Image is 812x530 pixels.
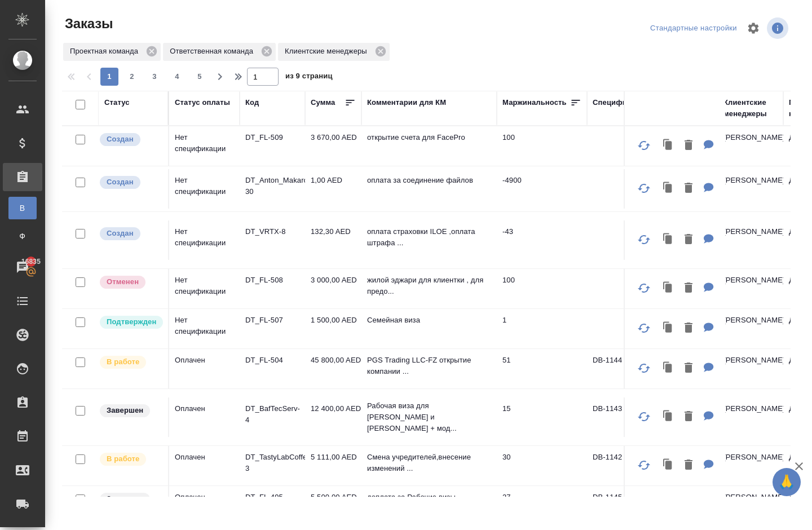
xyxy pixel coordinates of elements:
td: 5 111,00 AED [305,446,361,485]
div: Выставляет ПМ после принятия заказа от КМа [99,355,162,370]
button: Клонировать [657,405,679,429]
td: 15 [497,397,587,437]
button: Удалить [679,494,698,517]
button: Обновить [630,452,657,479]
p: Отменен [107,276,139,288]
td: 45 800,00 AED [305,349,361,388]
td: DB-1143 [587,397,652,437]
td: [PERSON_NAME] [718,269,783,308]
div: Выставляет КМ после уточнения всех необходимых деталей и получения согласия клиента на запуск. С ... [99,315,162,330]
p: Подтвержден [107,316,156,328]
td: [PERSON_NAME] [718,397,783,437]
a: 16835 [3,253,42,281]
span: 5 [191,71,209,82]
td: DB-1144 [587,349,652,388]
p: В работе [107,453,139,465]
div: Статус оплаты [175,97,230,108]
span: В [14,202,31,214]
td: Оплачен [169,486,240,525]
td: Оплачен [169,397,240,437]
p: Создан [107,134,134,145]
td: 1 500,00 AED [305,309,361,348]
p: Завершен [107,405,143,416]
div: Код [245,97,259,108]
span: 16835 [15,256,47,267]
td: Оплачен [169,349,240,388]
td: 100 [497,269,587,308]
p: Проектная команда [70,46,142,57]
button: Клонировать [657,357,679,380]
p: Завершен [107,493,143,505]
button: Для КМ: открытие счета для FacePro [698,134,720,157]
button: 4 [168,68,186,86]
div: Сумма [311,97,335,108]
td: 12 400,00 AED [305,397,361,437]
p: VRTX GLOBAL NETWORK SERVICES L.L.C [658,218,712,263]
button: 3 [145,68,164,86]
div: Клиентские менеджеры [278,43,390,61]
p: Ответственная команда [170,46,257,57]
div: Ответственная команда [163,43,276,61]
td: 1 [497,309,587,348]
button: Обновить [630,132,657,159]
p: DT_Anton_Makarov_DODO-30 [245,175,299,197]
p: DT_FL-507 [245,315,299,326]
td: -43 [497,220,587,260]
div: Выставляет КМ при направлении счета или после выполнения всех работ/сдачи заказа клиенту. Окончат... [99,492,162,507]
div: Выставляется автоматически при создании заказа [99,132,162,147]
span: 🙏 [777,470,796,494]
button: Клонировать [657,317,679,340]
button: Для КМ: оплата за соединение файлов [698,177,720,200]
button: Клонировать [657,228,679,251]
p: PGS Trading LLC-FZ открытие компании ... [367,355,491,377]
div: Комментарии для КМ [367,97,446,108]
div: Выставляет КМ при направлении счета или после выполнения всех работ/сдачи заказа клиенту. Окончат... [99,403,162,418]
button: Удалить [679,405,698,429]
span: Заказы [62,15,113,33]
button: Клонировать [657,277,679,300]
button: Удалить [679,454,698,477]
td: 30 [497,446,587,485]
p: Клиентские менеджеры [285,46,371,57]
span: из 9 страниц [285,69,333,86]
td: 1,00 AED [305,169,361,209]
button: Обновить [630,355,657,382]
p: открытие счета для FacePro [367,132,491,143]
button: Клонировать [657,494,679,517]
button: Клонировать [657,454,679,477]
p: Рабочая виза для [PERSON_NAME] и [PERSON_NAME] + мод... [367,400,491,434]
td: Нет спецификации [169,309,240,348]
td: [PERSON_NAME] [718,126,783,166]
button: Обновить [630,403,657,430]
td: 132,30 AED [305,220,361,260]
div: Статус [104,97,130,108]
button: Обновить [630,226,657,253]
p: BAFOEV TECHNICAL SERVICES L.L.C [658,395,712,440]
td: 100 [497,126,587,166]
td: DB-1142 [587,446,652,485]
button: Обновить [630,275,657,302]
div: Спецификация [593,97,648,108]
p: В работе [107,356,139,368]
div: Выставляется автоматически при создании заказа [99,226,162,241]
p: оплата за соединение файлов [367,175,491,186]
button: Удалить [679,357,698,380]
td: [PERSON_NAME] [718,349,783,388]
div: Проектная команда [63,43,161,61]
td: Нет спецификации [169,169,240,209]
p: доплата за Рабочие визы [PERSON_NAME] , Му... [367,492,491,514]
button: 2 [123,68,141,86]
button: Обновить [630,315,657,342]
td: Нет спецификации [169,220,240,260]
div: Маржинальность [502,97,567,108]
td: 27 [497,486,587,525]
td: [PERSON_NAME] [718,446,783,485]
p: Семейная виза [367,315,491,326]
button: Удалить [679,177,698,200]
a: Ф [8,225,37,248]
button: Удалить [679,317,698,340]
button: Обновить [630,175,657,202]
button: 🙏 [773,468,801,496]
button: Для КМ: PGS Trading LLC-FZ открытие компании в Meydan "торговля радиодетялами" [698,357,720,380]
span: Ф [14,231,31,242]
